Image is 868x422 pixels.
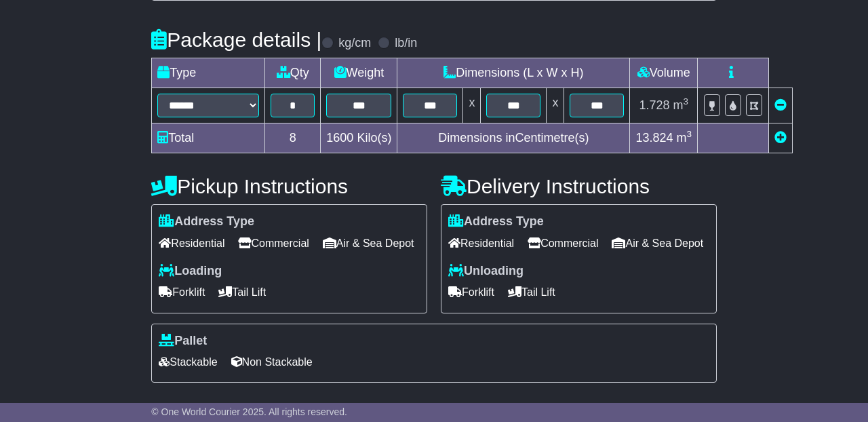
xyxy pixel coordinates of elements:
[448,282,494,303] span: Forklift
[686,129,692,139] sup: 3
[612,233,703,254] span: Air & Sea Depot
[152,123,265,153] td: Total
[683,96,688,107] sup: 3
[159,214,254,229] label: Address Type
[159,351,217,372] span: Stackable
[321,123,397,153] td: Kilo(s)
[635,131,673,145] span: 13.824
[152,58,265,88] td: Type
[528,233,598,254] span: Commercial
[508,282,555,303] span: Tail Lift
[448,233,514,254] span: Residential
[338,36,371,51] label: kg/cm
[159,233,224,254] span: Residential
[159,334,207,349] label: Pallet
[151,28,321,51] h4: Package details |
[265,123,321,153] td: 8
[397,123,630,153] td: Dimensions in Centimetre(s)
[547,88,564,123] td: x
[231,351,313,372] span: Non Stackable
[673,98,688,112] span: m
[151,175,427,197] h4: Pickup Instructions
[159,282,205,303] span: Forklift
[630,58,698,88] td: Volume
[774,98,787,112] a: Remove this item
[676,131,692,145] span: m
[448,214,544,229] label: Address Type
[321,58,397,88] td: Weight
[326,131,353,145] span: 1600
[238,233,309,254] span: Commercial
[265,58,321,88] td: Qty
[397,58,630,88] td: Dimensions (L x W x H)
[441,175,717,197] h4: Delivery Instructions
[151,406,347,417] span: © One World Courier 2025. All rights reserved.
[395,36,417,51] label: lb/in
[774,131,787,145] a: Add new item
[218,282,266,303] span: Tail Lift
[639,98,669,112] span: 1.728
[159,264,222,279] label: Loading
[463,88,481,123] td: x
[323,233,414,254] span: Air & Sea Depot
[448,264,524,279] label: Unloading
